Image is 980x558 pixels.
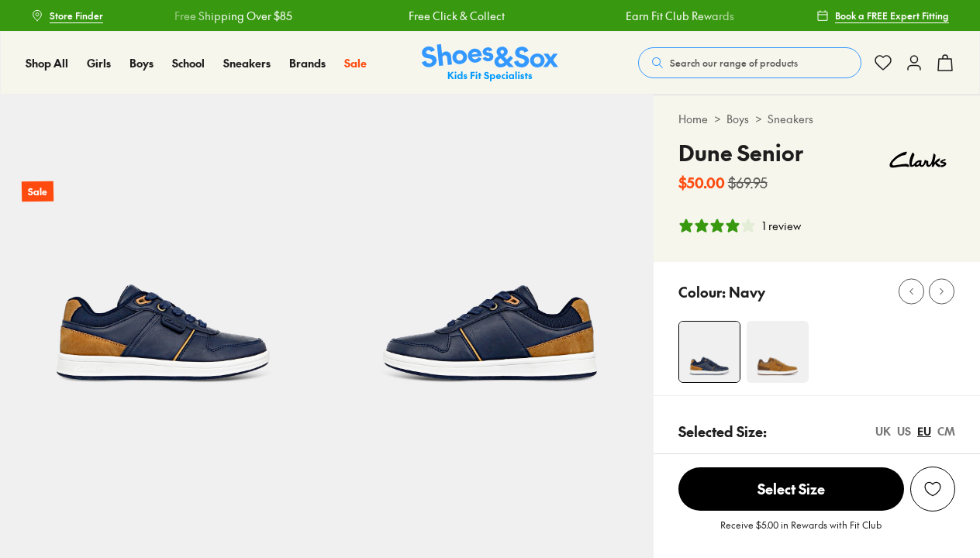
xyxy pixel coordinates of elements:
[622,8,730,24] a: Earn Fit Club Rewards
[670,56,798,70] span: Search our range of products
[344,55,367,71] span: Sale
[678,467,904,511] span: Select Size
[881,136,955,183] img: Vendor logo
[897,423,911,439] div: US
[917,423,931,439] div: EU
[26,55,68,71] a: Shop All
[87,55,111,71] a: Girls
[937,423,955,439] div: CM
[172,55,205,71] a: School
[678,467,904,511] button: Select Size
[422,44,558,82] a: Shoes & Sox
[171,8,288,24] a: Free Shipping Over $85
[129,55,154,71] a: Boys
[223,55,271,71] a: Sneakers
[87,55,111,71] span: Girls
[405,8,501,24] a: Free Click & Collect
[678,111,955,127] div: > >
[678,172,725,193] b: $50.00
[22,181,53,202] p: Sale
[835,9,949,22] span: Book a FREE Expert Fitting
[422,44,558,82] img: SNS_Logo_Responsive.svg
[223,55,271,71] span: Sneakers
[720,518,882,546] p: Receive $5.00 in Rewards with Fit Club
[31,2,103,29] a: Store Finder
[344,55,367,71] a: Sale
[678,281,726,302] p: Colour:
[26,55,68,71] span: Shop All
[326,95,653,421] img: Dune Senior Navy
[289,55,326,71] span: Brands
[816,2,949,29] a: Book a FREE Expert Fitting
[875,423,891,439] div: UK
[678,111,708,127] a: Home
[289,55,326,71] a: Brands
[172,55,205,71] span: School
[678,218,801,234] button: 4 stars, 1 ratings
[678,136,803,169] h4: Dune Senior
[678,421,767,442] p: Selected Size:
[129,55,154,71] span: Boys
[910,467,955,511] button: Add to Wishlist
[50,9,103,22] span: Store Finder
[679,322,740,382] img: Dune Senior Navy
[638,47,861,78] button: Search our range of products
[729,281,765,302] p: Navy
[768,111,813,127] a: Sneakers
[726,111,749,127] a: Boys
[762,218,801,234] div: 1 review
[728,172,768,193] s: $69.95
[747,321,809,383] img: Dune Senior Tan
